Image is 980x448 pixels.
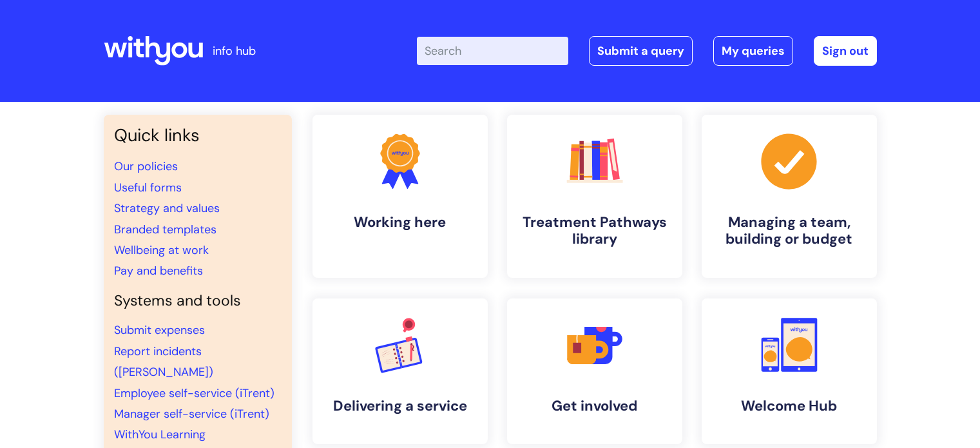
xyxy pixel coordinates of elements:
h4: Systems and tools [114,292,282,310]
a: Branded templates [114,222,216,237]
a: Submit a query [589,36,693,66]
h4: Treatment Pathways library [517,214,672,248]
h4: Get involved [517,398,672,414]
a: Get involved [507,298,682,444]
a: Treatment Pathways library [507,115,682,278]
h4: Welcome Hub [712,398,867,414]
a: Useful forms [114,180,182,195]
a: Manager self-service (iTrent) [114,406,269,422]
a: My queries [713,36,793,66]
a: Our policies [114,159,178,174]
a: Pay and benefits [114,263,203,278]
a: Report incidents ([PERSON_NAME]) [114,344,213,380]
p: info hub [213,41,256,61]
h4: Working here [323,214,477,231]
a: Employee self-service (iTrent) [114,385,274,401]
a: Working here [312,115,488,278]
a: Managing a team, building or budget [702,115,877,278]
a: Submit expenses [114,322,205,338]
a: WithYou Learning [114,427,206,442]
a: Welcome Hub [702,298,877,444]
a: Strategy and values [114,200,220,216]
a: Delivering a service [312,298,488,444]
h4: Managing a team, building or budget [712,214,867,248]
div: | - [417,36,877,66]
a: Sign out [814,36,877,66]
h3: Quick links [114,125,282,146]
h4: Delivering a service [323,398,477,414]
a: Wellbeing at work [114,242,209,258]
input: Search [417,37,568,65]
